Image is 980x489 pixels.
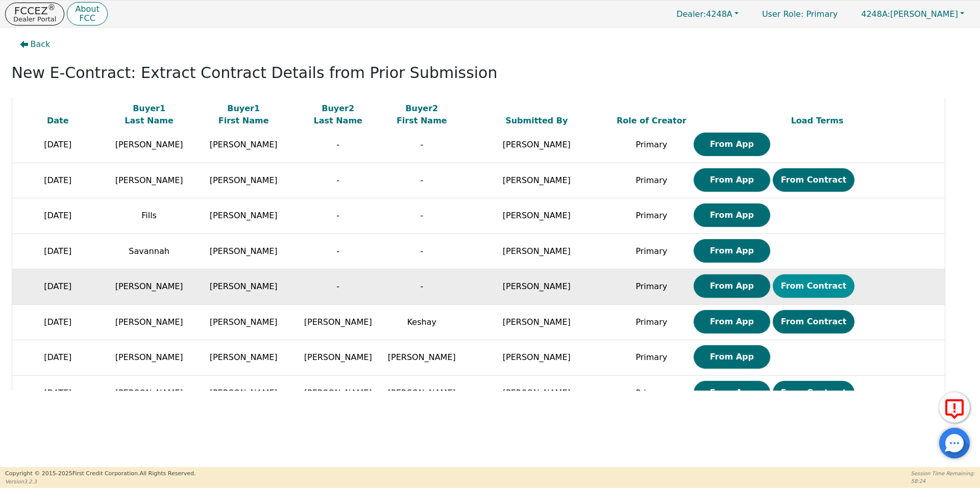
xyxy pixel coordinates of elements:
span: - [336,175,339,185]
td: Primary [613,234,690,269]
div: Date [15,115,102,127]
p: Copyright © 2015- 2025 First Credit Corporation. [5,470,195,478]
td: [DATE] [12,340,104,376]
p: About [75,5,99,13]
td: Primary [613,340,690,376]
span: 4248A: [861,9,890,19]
span: [PERSON_NAME] [210,388,278,398]
p: Session Time Remaining: [911,470,975,477]
button: From App [694,381,770,404]
button: FCCEZ®Dealer Portal [5,3,64,25]
span: Dealer: [676,9,706,19]
span: [PERSON_NAME] [304,352,372,362]
p: Primary [752,4,848,24]
button: From App [694,203,770,227]
button: From Contract [773,274,855,298]
span: [PERSON_NAME] [210,281,278,291]
td: [PERSON_NAME] [460,234,613,269]
td: Primary [613,304,690,340]
span: All Rights Reserved. [139,470,195,477]
span: [PERSON_NAME] [210,211,278,220]
span: [PERSON_NAME] [115,281,183,291]
p: 58:24 [911,477,975,485]
span: [PERSON_NAME] [210,175,278,185]
span: [PERSON_NAME] [388,388,456,398]
a: User Role: Primary [752,4,848,24]
td: [DATE] [12,127,104,163]
p: Version 3.2.3 [5,478,195,485]
span: - [336,246,339,256]
span: - [336,281,339,291]
p: FCC [75,14,99,22]
span: Savannah [129,246,169,256]
span: [PERSON_NAME] [210,317,278,327]
span: - [336,211,339,220]
span: [PERSON_NAME] [210,140,278,149]
td: [PERSON_NAME] [460,269,613,305]
sup: ® [48,3,56,12]
button: From App [694,239,770,263]
div: Buyer 1 Last Name [106,102,192,127]
button: From App [694,274,770,298]
div: Role of Creator [616,115,687,127]
span: [PERSON_NAME] [304,388,372,398]
span: User Role : [762,9,803,19]
td: [DATE] [12,163,104,198]
span: [PERSON_NAME] [115,317,183,327]
span: Keshay [407,317,436,327]
span: - [336,140,339,149]
td: [PERSON_NAME] [460,163,613,198]
span: [PERSON_NAME] [210,246,278,256]
button: From App [694,310,770,333]
td: [DATE] [12,269,104,305]
td: [DATE] [12,304,104,340]
td: Primary [613,127,690,163]
button: From Contract [773,168,855,192]
span: - [420,246,423,256]
td: [DATE] [12,234,104,269]
button: From App [694,168,770,192]
button: AboutFCC [67,2,107,26]
p: Dealer Portal [13,16,56,22]
span: [PERSON_NAME] [115,175,183,185]
div: Buyer 2 Last Name [295,102,381,127]
p: FCCEZ [13,6,56,16]
button: Report Error to FCC [939,392,970,423]
span: - [420,175,423,185]
td: Primary [613,198,690,234]
span: [PERSON_NAME] [115,140,183,149]
div: Buyer 1 First Name [197,102,290,127]
button: 4248A:[PERSON_NAME] [850,6,975,22]
div: Submitted By [462,115,610,127]
span: - [420,281,423,291]
span: [PERSON_NAME] [115,388,183,398]
span: [PERSON_NAME] [115,352,183,362]
span: [PERSON_NAME] [304,317,372,327]
span: [PERSON_NAME] [210,352,278,362]
td: [DATE] [12,375,104,411]
td: [PERSON_NAME] [460,375,613,411]
button: Dealer:4248A [666,6,749,22]
button: From App [694,345,770,369]
td: [PERSON_NAME] [460,304,613,340]
h2: New E-Contract: Extract Contract Details from Prior Submission [12,64,969,82]
td: Primary [613,163,690,198]
td: [DATE] [12,198,104,234]
td: Primary [613,375,690,411]
span: [PERSON_NAME] [861,9,958,19]
div: Buyer 2 First Name [386,102,457,127]
div: Load Terms [692,115,942,127]
span: [PERSON_NAME] [388,352,456,362]
button: From App [694,133,770,156]
span: Back [31,38,51,50]
td: [PERSON_NAME] [460,198,613,234]
td: [PERSON_NAME] [460,127,613,163]
span: - [420,211,423,220]
td: [PERSON_NAME] [460,340,613,376]
span: Fills [141,211,157,220]
button: From Contract [773,310,855,333]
